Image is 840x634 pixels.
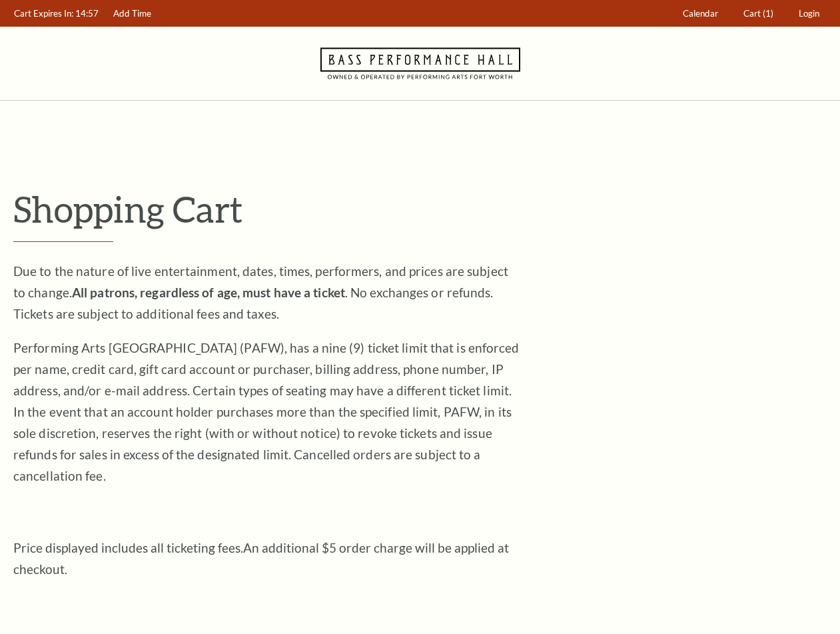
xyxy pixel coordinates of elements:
[737,1,780,27] a: Cart (1)
[799,8,819,19] span: Login
[107,1,158,27] a: Add Time
[763,8,773,19] span: (1)
[677,1,725,27] a: Calendar
[75,8,99,19] span: 14:57
[793,1,826,27] a: Login
[13,187,827,231] p: Shopping Cart
[13,537,520,580] p: Price displayed includes all ticketing fees.
[743,8,761,19] span: Cart
[72,285,345,300] strong: All patrons, regardless of age, must have a ticket
[683,8,718,19] span: Calendar
[13,540,509,577] span: An additional $5 order charge will be applied at checkout.
[14,8,73,19] span: Cart Expires In:
[13,337,520,487] p: Performing Arts [GEOGRAPHIC_DATA] (PAFW), has a nine (9) ticket limit that is enforced per name, ...
[13,263,508,321] span: Due to the nature of live entertainment, dates, times, performers, and prices are subject to chan...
